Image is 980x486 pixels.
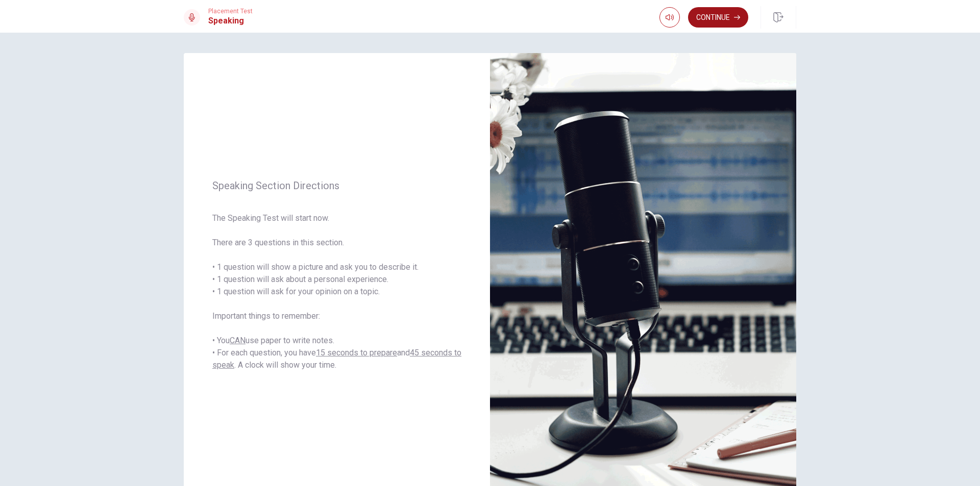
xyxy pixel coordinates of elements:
[316,348,397,357] u: 15 seconds to prepare
[688,7,748,28] button: Continue
[212,212,461,371] span: The Speaking Test will start now. There are 3 questions in this section. • 1 question will show a...
[212,180,461,192] span: Speaking Section Directions
[208,15,253,27] h1: Speaking
[208,8,253,15] span: Placement Test
[230,336,246,345] u: CAN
